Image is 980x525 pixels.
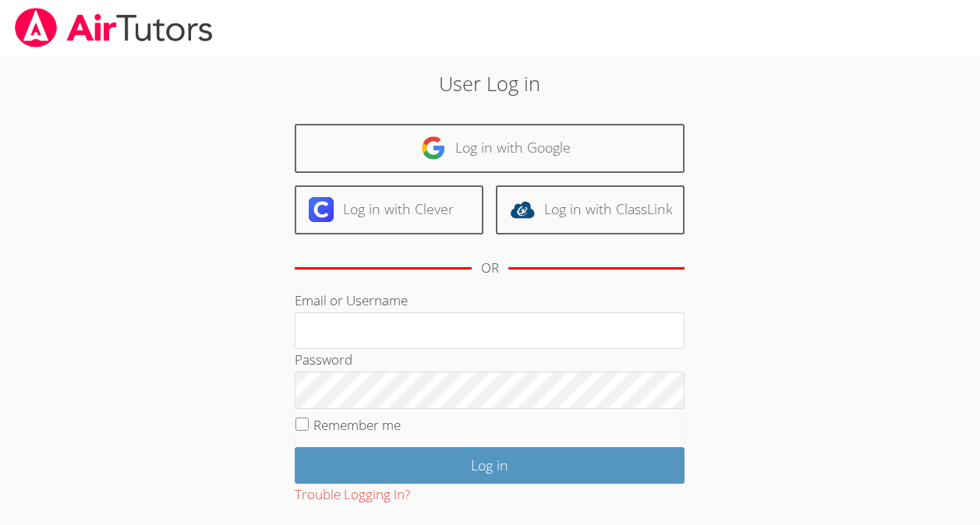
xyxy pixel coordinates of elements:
a: Log in with Clever [295,185,483,234]
h2: User Log in [225,69,755,98]
button: Trouble Logging In? [295,484,410,506]
label: Password [295,351,352,368]
img: clever-logo-6eab21bc6e7a338710f1a6ff85c0baf02591cd810cc4098c63d3a4b26e2feb20.svg [309,197,334,222]
a: Log in with ClassLink [496,185,685,234]
label: Email or Username [295,291,408,309]
a: Log in with Google [295,124,685,173]
img: google-logo-50288ca7cdecda66e5e0955fdab243c47b7ad437acaf1139b6f446037453330a.svg [421,136,446,160]
img: airtutors_banner-c4298cdbf04f3fff15de1276eac7730deb9818008684d7c2e4769d2f7ddbe033.png [13,8,214,48]
input: Log in [295,447,685,484]
img: classlink-logo-d6bb404cc1216ec64c9a2012d9dc4662098be43eaf13dc465df04b49fa7ab582.svg [510,197,535,222]
div: OR [481,257,499,280]
label: Remember me [313,416,401,434]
